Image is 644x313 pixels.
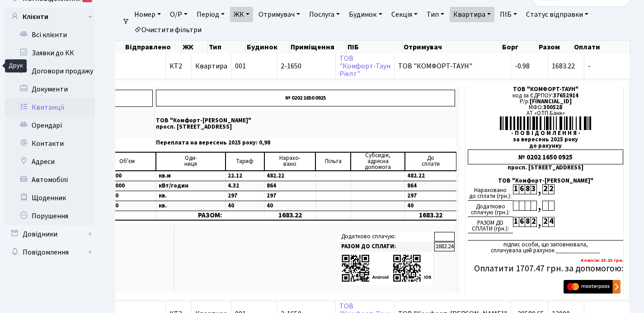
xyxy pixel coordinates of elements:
[339,242,434,251] td: РАЗОМ ДО СПЛАТИ:
[255,7,304,22] a: Отримувач
[345,7,385,22] a: Будинок
[468,165,623,171] div: просп. [STREET_ADDRESS]
[99,201,156,211] td: 1.0000
[156,171,226,181] td: кв.м
[264,171,316,181] td: 482.22
[405,201,456,211] td: 40
[131,22,205,38] a: Очистити фільтри
[264,211,316,220] td: 1683.22
[208,41,246,53] th: Тип
[468,105,623,111] div: МФО:
[531,184,536,194] div: 3
[347,41,403,53] th: ПІБ
[264,152,316,171] td: Нарахо- вано
[5,80,95,98] a: Документи
[5,189,95,207] a: Щоденник
[156,90,455,106] p: № 0202 1650 0925
[226,181,264,191] td: 4.32
[468,93,623,99] div: код за ЄДРПОУ:
[5,116,95,135] a: Орендарі
[230,7,253,22] a: ЖК
[156,140,455,146] p: Переплата на вересень 2025 року: 0,98
[564,280,620,294] img: Masterpass
[468,143,623,149] div: до рахунку
[226,191,264,201] td: 297
[193,7,228,22] a: Період
[315,152,351,171] td: Пільга
[156,124,455,130] p: просп. [STREET_ADDRESS]
[182,41,208,53] th: ЖК
[543,103,562,111] span: 300528
[405,181,456,191] td: 864
[131,7,165,22] a: Номер
[531,217,536,227] div: 2
[226,171,264,181] td: 22.12
[536,184,542,195] div: ,
[581,257,623,264] b: Комісія: 25.23 грн.
[5,243,95,261] a: Повідомлення
[573,41,630,53] th: Оплати
[306,7,343,22] a: Послуга
[341,254,432,283] img: apps-qrcodes.png
[99,181,156,191] td: 200.0000
[468,217,513,233] div: РАЗОМ ДО СПЛАТИ (грн.):
[468,149,623,164] div: № 0202 1650 0925
[398,63,507,70] span: ТОВ "КОМФОРТ-ТАУН"
[501,41,538,53] th: Борг
[5,59,27,72] div: Друк
[5,8,95,26] a: Клієнти
[468,178,623,184] div: ТОВ "Комфорт-[PERSON_NAME]"
[538,41,573,53] th: Разом
[468,263,623,274] h5: Оплатити 1707.47 грн. за допомогою:
[339,232,434,241] td: Додатково сплачую:
[542,217,548,227] div: 2
[542,184,548,194] div: 2
[548,217,554,227] div: 4
[5,26,95,44] a: Всі клієнти
[530,97,572,106] span: [FINANCIAL_ID]
[468,99,623,105] div: Р/р:
[468,130,623,136] div: - П О В І Д О М Л Е Н Н Я -
[522,7,592,22] a: Статус відправки
[513,217,519,227] div: 1
[264,181,316,191] td: 864
[525,217,531,227] div: 8
[264,191,316,201] td: 297
[99,152,156,171] td: Об'єм
[226,201,264,211] td: 40
[496,7,521,22] a: ПІБ
[513,184,519,194] div: 1
[468,111,623,116] div: АТ «ОТП Банк»
[290,41,347,53] th: Приміщення
[588,63,626,70] span: -
[5,171,95,189] a: Автомобілі
[351,152,405,171] td: Субсидія, адресна допомога
[124,41,182,53] th: Відправлено
[405,211,456,220] td: 1683.22
[195,61,227,71] span: Квартира
[339,53,390,79] a: ТОВ"Комфорт-ТаунРіелт"
[5,135,95,153] a: Контакти
[388,7,421,22] a: Секція
[235,61,246,71] span: 001
[405,171,456,181] td: 482.22
[553,91,578,100] span: 37652914
[5,225,95,243] a: Довідники
[468,184,513,201] div: Нараховано до сплати (грн.):
[5,207,95,225] a: Порушення
[536,217,542,227] div: ,
[109,63,162,70] span: -
[156,191,226,201] td: кв.
[246,41,289,53] th: Будинок
[281,63,332,70] span: 2-1650
[403,41,501,53] th: Отримувач
[5,153,95,171] a: Адреси
[468,240,623,254] div: підпис особи, що заповнювала, сплачувала цей рахунок ______________
[226,152,264,171] td: Тариф
[156,201,226,211] td: кв.
[434,242,455,251] td: 1682.24
[156,118,455,124] p: ТОВ "Комфорт-[PERSON_NAME]"
[450,7,494,22] a: Квартира
[423,7,448,22] a: Тип
[468,201,513,217] div: Додатково сплачую (грн.):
